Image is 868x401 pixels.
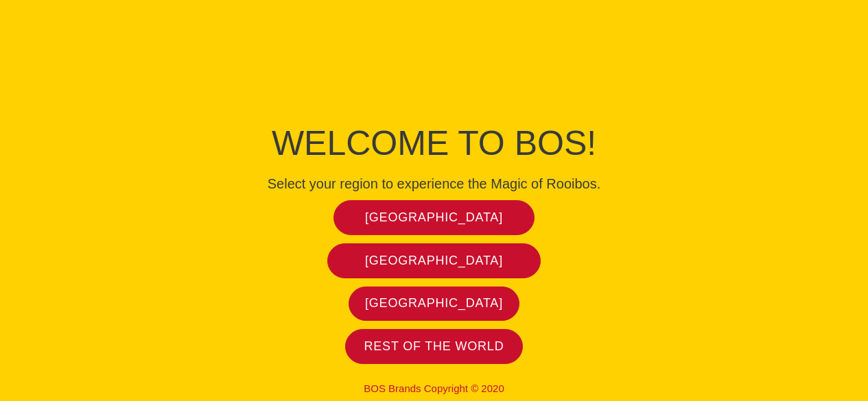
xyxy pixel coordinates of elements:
span: [GEOGRAPHIC_DATA] [365,210,503,226]
a: [GEOGRAPHIC_DATA] [349,287,520,321]
h4: Select your region to experience the Magic of Rooibos. [126,175,743,192]
span: [GEOGRAPHIC_DATA] [365,295,503,311]
span: [GEOGRAPHIC_DATA] [365,253,503,269]
span: Rest of the world [364,339,504,354]
p: BOS Brands Copyright © 2020 [126,382,743,395]
h1: Welcome to BOS! [126,119,743,167]
a: [GEOGRAPHIC_DATA] [327,243,541,278]
a: [GEOGRAPHIC_DATA] [333,200,535,235]
a: Rest of the world [345,329,524,364]
img: Bos Brands [383,1,486,104]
